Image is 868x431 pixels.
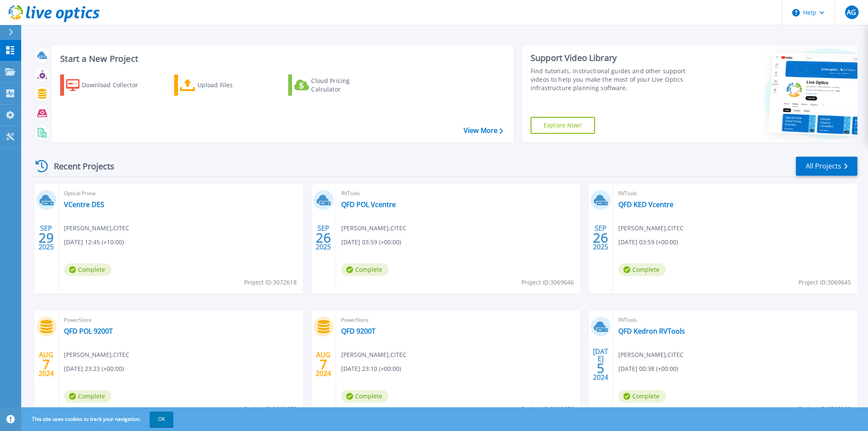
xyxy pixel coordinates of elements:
div: Cloud Pricing Calculator [311,77,379,94]
a: Download Collector [60,75,155,96]
a: QFD Kedron RVTools [618,327,685,335]
span: 26 [593,234,608,241]
a: All Projects [796,157,857,176]
span: RVTools [618,189,852,198]
span: [DATE] 03:59 (+00:00) [341,238,401,247]
span: Complete [618,263,666,276]
span: Project ID: 3072618 [244,278,297,287]
span: [DATE] 03:59 (+00:00) [618,238,678,247]
a: Cloud Pricing Calculator [288,75,383,96]
div: AUG 2024 [315,349,331,380]
div: Find tutorials, instructional guides and other support videos to help you make the most of your L... [531,67,702,92]
span: Project ID: 2603678 [244,404,297,414]
span: Optical Prime [64,189,298,198]
span: Complete [341,263,389,276]
span: Complete [64,390,111,403]
a: QFD POL 9200T [64,327,113,335]
span: Complete [341,390,389,403]
div: AUG 2024 [38,349,54,380]
span: [DATE] 23:10 (+00:00) [341,364,401,373]
div: Download Collector [82,77,150,94]
div: SEP 2025 [315,222,331,253]
span: Project ID: 3069645 [798,278,851,287]
span: PowerStore [64,315,298,325]
span: 5 [597,365,604,372]
span: Complete [64,263,111,276]
span: Project ID: 2565098 [798,404,851,414]
span: 29 [39,234,54,241]
span: [DATE] 23:23 (+00:00) [64,364,124,373]
span: [DATE] 00:38 (+00:00) [618,364,678,373]
div: Support Video Library [531,52,702,64]
a: QFD KED Vcentre [618,200,673,209]
button: OK [150,412,173,427]
span: This site uses cookies to track your navigation. [23,412,173,427]
span: [PERSON_NAME] , CITEC [64,224,129,233]
span: 7 [42,361,50,368]
span: [PERSON_NAME] , CITEC [341,350,406,359]
a: VCentre DES [64,200,104,209]
span: [PERSON_NAME] , CITEC [618,224,684,233]
h3: Start a New Project [60,54,503,64]
span: 7 [320,361,327,368]
a: View More [464,127,503,135]
a: Upload Files [174,75,269,96]
a: QFD POL Vcentre [341,200,396,209]
div: SEP 2025 [593,222,609,253]
div: Recent Projects [33,156,126,177]
div: Upload Files [198,77,265,94]
span: [PERSON_NAME] , CITEC [64,350,129,359]
div: [DATE] 2024 [593,349,609,380]
span: AG [847,9,856,16]
span: PowerStore [341,315,575,325]
span: Project ID: 3069646 [521,278,574,287]
a: Explore Now! [531,117,595,134]
span: [PERSON_NAME] , CITEC [341,224,406,233]
span: [PERSON_NAME] , CITEC [618,350,684,359]
span: [DATE] 12:45 (+10:00) [64,238,124,247]
a: QFD 9200T [341,327,376,335]
span: RVTools [341,189,575,198]
span: Complete [618,390,666,403]
span: RVTools [618,315,852,325]
span: 26 [316,234,331,241]
span: Project ID: 2603676 [521,404,574,414]
div: SEP 2025 [38,222,54,253]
